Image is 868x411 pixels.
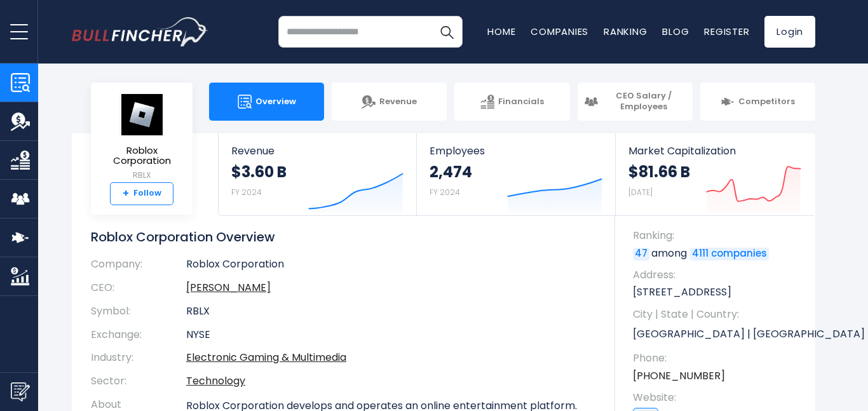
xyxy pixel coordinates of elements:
[231,187,262,198] small: FY 2024
[633,285,803,299] p: [STREET_ADDRESS]
[633,229,803,243] span: Ranking:
[91,346,186,370] th: Industry:
[231,145,403,157] span: Revenue
[633,268,803,282] span: Address:
[633,325,803,344] p: [GEOGRAPHIC_DATA] | [GEOGRAPHIC_DATA] | US
[430,162,472,182] strong: 2,474
[628,145,801,157] span: Market Capitalization
[633,307,803,321] span: City | State | Country:
[91,300,186,323] th: Symbol:
[186,350,346,365] a: Electronic Gaming & Multimedia
[123,188,129,199] strong: +
[219,133,416,215] a: Revenue $3.60 B FY 2024
[186,374,245,388] a: Technology
[72,17,208,46] img: bullfincher logo
[628,162,690,182] strong: $81.66 B
[417,133,614,215] a: Employees 2,474 FY 2024
[91,229,596,245] h1: Roblox Corporation Overview
[100,93,183,182] a: Roblox Corporation RBLX
[578,83,693,121] a: CEO Salary / Employees
[704,25,749,38] a: Register
[91,370,186,393] th: Sector:
[616,133,814,215] a: Market Capitalization $81.66 B [DATE]
[110,182,173,205] a: +Follow
[332,83,447,121] a: Revenue
[209,83,324,121] a: Overview
[101,170,182,181] small: RBLX
[738,97,795,107] span: Competitors
[255,97,296,107] span: Overview
[379,97,417,107] span: Revenue
[454,83,569,121] a: Financials
[101,145,182,166] span: Roblox Corporation
[531,25,588,38] a: Companies
[186,258,596,276] td: Roblox Corporation
[602,91,686,112] span: CEO Salary / Employees
[186,280,271,295] a: ceo
[91,276,186,300] th: CEO:
[633,351,803,365] span: Phone:
[431,16,463,48] button: Search
[231,162,287,182] strong: $3.60 B
[633,248,649,260] a: 47
[628,187,653,198] small: [DATE]
[662,25,689,38] a: Blog
[91,323,186,347] th: Exchange:
[487,25,515,38] a: Home
[186,300,596,323] td: RBLX
[764,16,815,48] a: Login
[186,323,596,347] td: NYSE
[430,145,602,157] span: Employees
[633,246,803,260] p: among
[430,187,460,198] small: FY 2024
[72,17,208,46] a: Go to homepage
[91,258,186,276] th: Company:
[633,369,725,383] a: [PHONE_NUMBER]
[604,25,647,38] a: Ranking
[690,248,769,260] a: 4111 companies
[633,391,803,405] span: Website:
[700,83,815,121] a: Competitors
[498,97,544,107] span: Financials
